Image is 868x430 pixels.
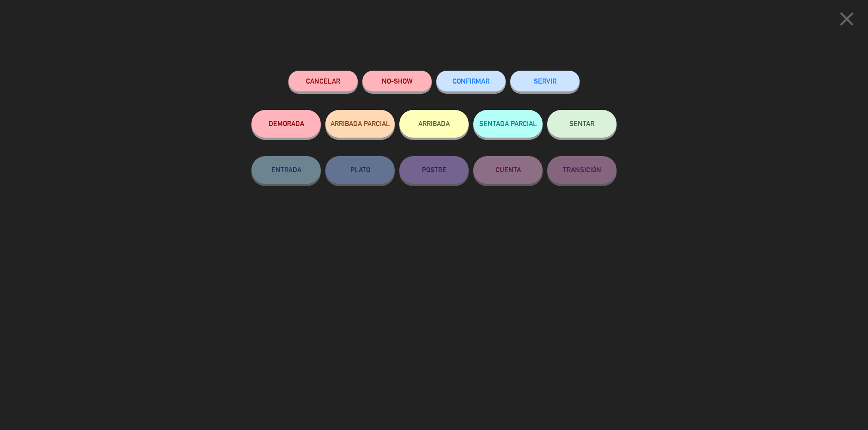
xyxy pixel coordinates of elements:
button: DEMORADA [251,110,321,138]
button: PLATO [325,156,395,184]
span: ARRIBADA PARCIAL [330,120,390,127]
button: TRANSICIÓN [547,156,617,184]
button: close [832,7,861,34]
button: ARRIBADA PARCIAL [325,110,395,138]
span: CONFIRMAR [452,77,489,85]
button: NO-SHOW [362,71,432,91]
button: CUENTA [473,156,543,184]
button: ARRIBADA [399,110,469,138]
span: SENTAR [569,120,594,127]
button: ENTRADA [251,156,321,184]
button: SENTAR [547,110,617,138]
button: Cancelar [288,71,358,91]
button: SENTADA PARCIAL [473,110,543,138]
button: SERVIR [510,71,580,91]
i: close [835,7,858,30]
button: POSTRE [399,156,469,184]
button: CONFIRMAR [436,71,506,91]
